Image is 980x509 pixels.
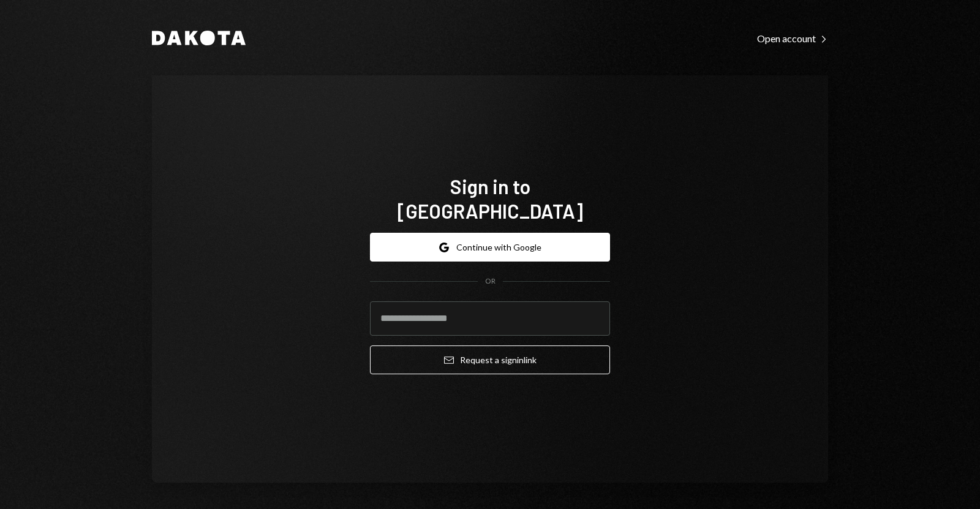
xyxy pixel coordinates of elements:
[757,31,828,45] a: Open account
[757,32,828,45] div: Open account
[370,345,610,374] button: Request a signinlink
[485,276,496,287] div: OR
[370,174,610,223] h1: Sign in to [GEOGRAPHIC_DATA]
[370,233,610,262] button: Continue with Google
